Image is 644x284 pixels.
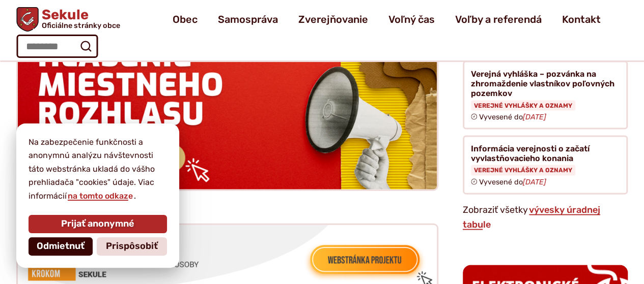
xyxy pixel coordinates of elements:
[37,241,85,252] span: Odmietnuť
[388,5,435,34] a: Voľný čas
[463,136,628,195] a: Informácia verejnosti o začatí vyvlastňovacieho konania Verejné vyhlášky a oznamy Vyvesené do[DATE]
[218,5,278,34] a: Samospráva
[562,5,601,34] a: Kontakt
[29,215,167,233] button: Prijať anonymné
[173,5,198,34] a: Obec
[29,237,93,256] button: Odmietnuť
[16,7,38,31] img: Prejsť na domovskú stránku
[463,61,628,130] a: Verejná vyhláška – pozvánka na zhromaždenie vlastníkov poľovných pozemkov Verejné vyhlášky a ozna...
[67,191,134,201] a: na tomto odkaze
[61,218,134,230] span: Prijať anonymné
[106,241,158,252] span: Prispôsobiť
[298,5,368,34] a: Zverejňovanie
[29,136,167,203] p: Na zabezpečenie funkčnosti a anonymnú analýzu návštevnosti táto webstránka ukladá do vášho prehli...
[463,203,628,233] p: Zobraziť všetky
[455,5,542,34] a: Voľby a referendá
[463,204,600,231] a: Zobraziť celú úradnú tabuľu
[16,7,120,31] a: Logo Sekule, prejsť na domovskú stránku.
[97,237,167,256] button: Prispôsobiť
[42,22,120,29] span: Oficiálne stránky obce
[38,8,120,29] h1: Sekule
